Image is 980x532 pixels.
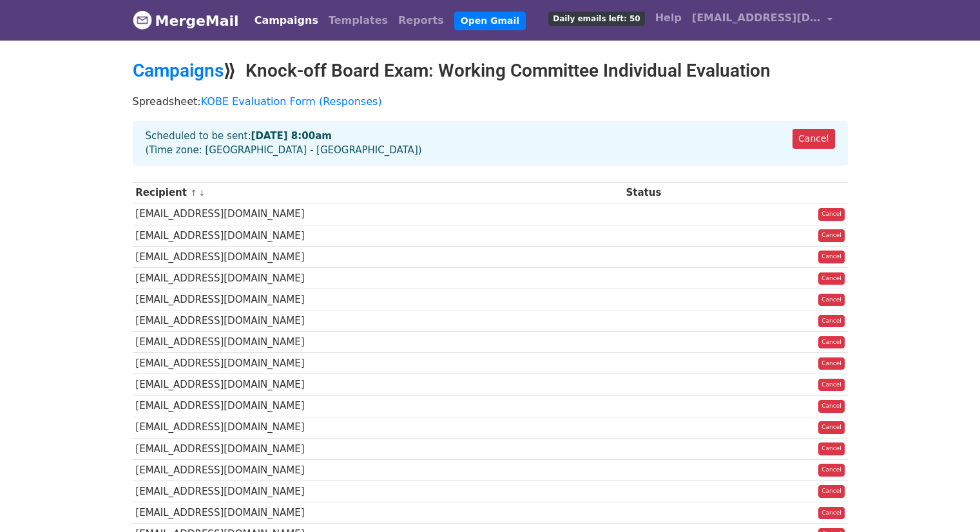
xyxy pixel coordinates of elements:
[623,182,740,204] th: Status
[133,7,239,34] a: MergeMail
[818,315,845,328] a: Cancel
[818,229,845,242] a: Cancel
[687,5,838,35] a: [EMAIL_ADDRESS][DOMAIN_NAME]
[133,502,623,524] td: [EMAIL_ADDRESS][DOMAIN_NAME]
[793,129,834,149] a: Cancel
[454,12,526,30] a: Open Gmail
[133,310,623,332] td: [EMAIL_ADDRESS][DOMAIN_NAME]
[818,272,845,285] a: Cancel
[133,182,623,204] th: Recipient
[201,95,382,108] a: KOBE Evaluation Form (Responses)
[818,442,845,455] a: Cancel
[818,379,845,392] a: Cancel
[133,480,623,502] td: [EMAIL_ADDRESS][DOMAIN_NAME]
[133,417,623,438] td: [EMAIL_ADDRESS][DOMAIN_NAME]
[818,336,845,349] a: Cancel
[133,204,623,225] td: [EMAIL_ADDRESS][DOMAIN_NAME]
[133,353,623,374] td: [EMAIL_ADDRESS][DOMAIN_NAME]
[133,267,623,289] td: [EMAIL_ADDRESS][DOMAIN_NAME]
[133,374,623,395] td: [EMAIL_ADDRESS][DOMAIN_NAME]
[818,208,845,221] a: Cancel
[133,289,623,310] td: [EMAIL_ADDRESS][DOMAIN_NAME]
[650,5,687,31] a: Help
[818,357,845,370] a: Cancel
[818,251,845,263] a: Cancel
[133,246,623,267] td: [EMAIL_ADDRESS][DOMAIN_NAME]
[249,8,323,33] a: Campaigns
[548,12,644,26] span: Daily emails left: 50
[818,485,845,498] a: Cancel
[133,95,848,108] p: Spreadsheet:
[133,121,848,166] div: Scheduled to be sent: (Time zone: [GEOGRAPHIC_DATA] - [GEOGRAPHIC_DATA])
[251,130,332,142] strong: [DATE] 8:00am
[133,395,623,417] td: [EMAIL_ADDRESS][DOMAIN_NAME]
[133,459,623,480] td: [EMAIL_ADDRESS][DOMAIN_NAME]
[133,10,152,30] img: MergeMail logo
[133,225,623,246] td: [EMAIL_ADDRESS][DOMAIN_NAME]
[543,5,649,31] a: Daily emails left: 50
[133,60,848,82] h2: ⟫ Knock-off Board Exam: Working Committee Individual Evaluation
[133,332,623,353] td: [EMAIL_ADDRESS][DOMAIN_NAME]
[818,294,845,307] a: Cancel
[818,400,845,413] a: Cancel
[818,421,845,434] a: Cancel
[818,507,845,520] a: Cancel
[393,8,449,33] a: Reports
[818,464,845,477] a: Cancel
[133,438,623,459] td: [EMAIL_ADDRESS][DOMAIN_NAME]
[198,188,206,198] a: ↓
[692,10,821,26] span: [EMAIL_ADDRESS][DOMAIN_NAME]
[133,60,224,81] a: Campaigns
[323,8,393,33] a: Templates
[190,188,197,198] a: ↑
